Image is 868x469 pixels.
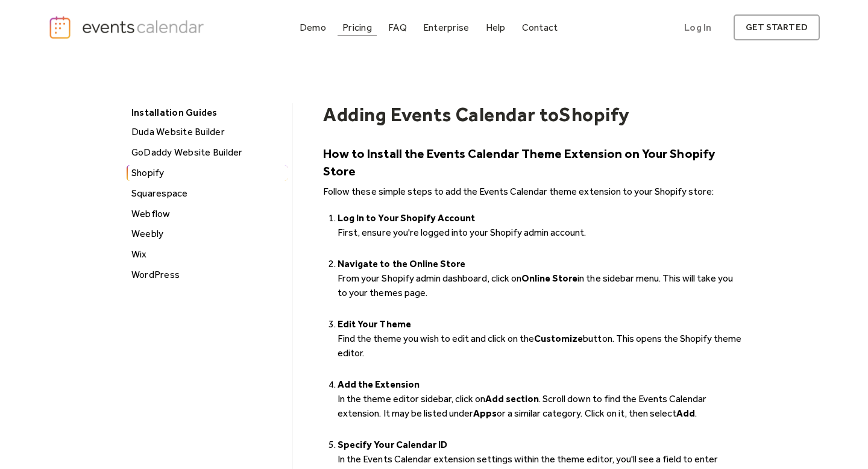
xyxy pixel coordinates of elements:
[734,14,820,40] a: get started
[127,186,288,201] a: Squarespace
[676,408,695,419] strong: Add
[127,247,288,262] a: Wix
[338,317,743,375] li: Find the theme you wish to edit and click on the button. This opens the Shopify theme editor. ‍
[127,124,288,140] a: Duda Website Builder
[338,439,447,450] strong: Specify Your Calendar ID
[128,145,288,160] div: GoDaddy Website Builder
[125,103,286,122] div: Installation Guides
[128,206,288,222] div: Webflow
[128,267,288,283] div: WordPress
[517,19,563,36] a: Contact
[559,103,629,126] h1: Shopify
[338,379,419,390] strong: Add the Extension
[127,206,288,222] a: Webflow
[342,24,372,31] div: Pricing
[127,145,288,160] a: GoDaddy Website Builder
[534,333,583,344] strong: Customize
[128,124,288,140] div: Duda Website Builder
[485,393,539,404] strong: Add section
[127,165,288,181] a: Shopify
[338,318,410,330] strong: Edit Your Theme
[423,24,469,31] div: Enterprise
[128,226,288,242] div: Weebly
[300,24,326,31] div: Demo
[48,15,207,40] a: home
[128,247,288,262] div: Wix
[338,257,743,315] li: From your Shopify admin dashboard, click on in the sidebar menu. This will take you to your theme...
[323,146,714,178] strong: How to Install the Events Calendar Theme Extension on Your Shopify Store
[338,377,743,435] li: ‍ In the theme editor sidebar, click on . Scroll down to find the Events Calendar extension. It m...
[672,14,723,40] a: Log In
[338,212,475,224] strong: Log In to Your Shopify Account ‍
[418,19,474,36] a: Enterprise
[486,24,506,31] div: Help
[388,24,407,31] div: FAQ
[338,19,377,36] a: Pricing
[338,211,743,254] li: First, ensure you're logged into your Shopify admin account. ‍
[295,19,331,36] a: Demo
[338,258,465,269] strong: Navigate to the Online Store ‍
[127,267,288,283] a: WordPress
[323,184,743,199] p: Follow these simple steps to add the Events Calendar theme extension to your Shopify store:
[521,272,577,284] strong: Online Store
[323,103,559,126] h1: Adding Events Calendar to
[383,19,412,36] a: FAQ
[127,226,288,242] a: Weebly
[473,408,497,419] strong: Apps
[522,24,558,31] div: Contact
[481,19,511,36] a: Help
[128,186,288,201] div: Squarespace
[128,165,288,181] div: Shopify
